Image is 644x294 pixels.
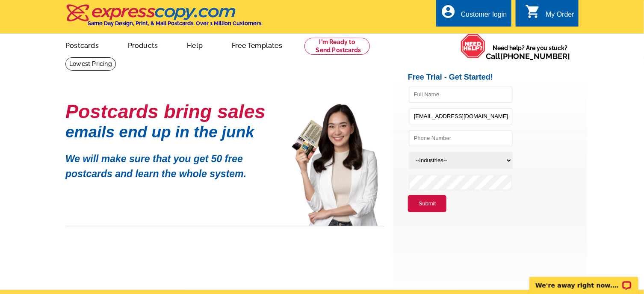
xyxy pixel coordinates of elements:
[408,73,587,82] h2: Free Trial - Get Started!
[173,35,216,55] a: Help
[409,86,513,103] input: Full Name
[65,145,279,181] p: We will make sure that you get 50 free postcards and learn the whole system.
[409,108,513,125] input: Email Address
[486,52,570,61] span: Call
[525,9,574,20] a: shopping_cart My Order
[409,130,513,146] input: Phone Number
[114,35,172,55] a: Products
[65,104,279,119] h1: Postcards bring sales
[524,267,644,294] iframe: LiveChat chat widget
[440,9,507,20] a: account_circle Customer login
[440,4,456,19] i: account_circle
[525,4,541,19] i: shopping_cart
[88,20,263,27] h4: Same Day Design, Print, & Mail Postcards. Over 1 Million Customers.
[218,35,296,55] a: Free Templates
[408,195,446,212] button: Submit
[486,44,574,61] span: Need help? Are you stuck?
[461,11,507,23] div: Customer login
[65,10,263,27] a: Same Day Design, Print, & Mail Postcards. Over 1 Million Customers.
[65,128,279,137] h1: emails end up in the junk
[500,52,570,61] a: [PHONE_NUMBER]
[52,35,112,55] a: Postcards
[461,34,486,59] img: help
[546,11,574,23] div: My Order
